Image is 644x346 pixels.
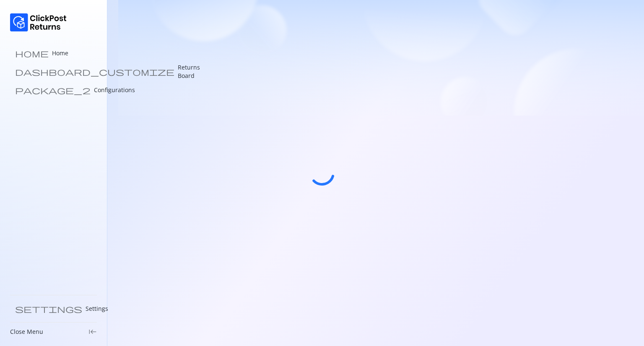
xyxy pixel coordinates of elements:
a: dashboard_customize Returns Board [10,63,97,80]
span: settings [15,305,82,313]
span: package_2 [15,86,91,94]
p: Settings [86,305,108,313]
span: home [15,49,49,57]
img: Logo [10,13,67,31]
span: dashboard_customize [15,67,174,76]
p: Home [52,49,68,57]
p: Configurations [94,86,135,94]
p: Returns Board [178,63,200,80]
span: keyboard_tab_rtl [88,328,97,336]
p: Close Menu [10,328,43,336]
a: package_2 Configurations [10,82,97,98]
a: settings Settings [10,300,97,317]
div: Close Menukeyboard_tab_rtl [10,328,97,336]
a: home Home [10,45,97,62]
